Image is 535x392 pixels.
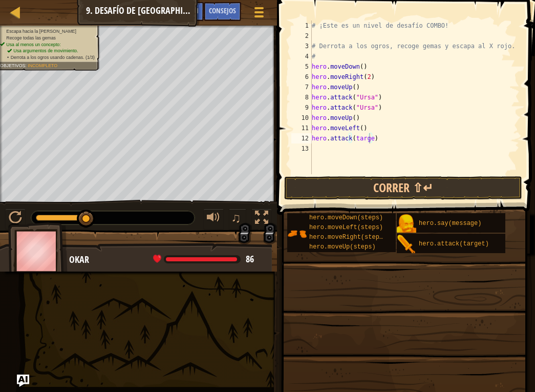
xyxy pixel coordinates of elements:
li: Derrota a los ogros usando cadenas. [7,54,95,61]
span: Recoge todas las gemas [6,35,56,40]
img: portrait.png [397,214,416,234]
span: hero.moveRight(steps) [309,234,387,241]
span: : [25,63,28,68]
span: 86 [246,253,254,265]
span: ♫ [231,210,241,225]
div: 7 [291,82,312,92]
span: Ask AI [181,6,199,15]
span: hero.moveDown(steps) [309,214,383,221]
span: Incompleto [28,63,57,68]
li: Usa argumentos de movimiento. [7,48,95,55]
span: hero.say(message) [419,220,481,227]
img: portrait.png [397,235,416,254]
span: hero.moveUp(steps) [309,243,376,251]
button: Alterna pantalla completa. [251,209,272,230]
button: Ask AI [176,2,204,21]
div: 13 [291,143,312,154]
button: ♫ [229,209,246,230]
div: 5 [291,61,312,72]
button: Mostrar menú del juego [246,2,272,26]
span: Usa al menos un concepto: [6,42,60,47]
button: Correr ⇧↵ [284,176,523,200]
div: 1 [291,20,312,31]
div: 8 [291,92,312,102]
span: hero.moveLeft(steps) [309,224,383,231]
div: 11 [291,123,312,133]
div: 6 [291,72,312,82]
div: 9 [291,102,312,113]
span: Consejos [209,6,236,15]
span: Escapa hacia la [PERSON_NAME] [6,29,76,34]
button: Ctrl + P: Pause [5,209,26,230]
img: thang_avatar_frame.png [8,222,68,279]
div: 10 [291,113,312,123]
i: • [7,55,9,60]
div: Okar [69,253,262,266]
div: health: 86 / 88 [153,255,254,264]
span: Derrota a los ogros usando cadenas. (1/3) [11,55,95,60]
button: Ask AI [17,375,29,387]
div: 4 [291,51,312,61]
span: hero.attack(target) [419,240,489,247]
span: Usa argumentos de movimiento. [13,48,78,53]
div: 2 [291,31,312,41]
button: Ajustar volúmen [203,209,224,230]
div: 3 [291,41,312,51]
img: portrait.png [287,224,307,243]
div: 12 [291,133,312,143]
